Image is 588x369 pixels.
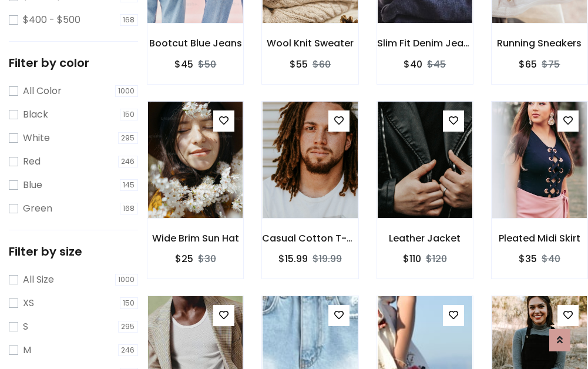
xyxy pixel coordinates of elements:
[23,108,48,122] label: Black
[174,59,193,70] h6: $45
[23,155,41,169] label: Red
[23,84,62,98] label: All Color
[118,321,139,333] span: 295
[120,109,139,120] span: 150
[542,252,560,266] del: $40
[262,38,358,49] h6: Wool Knit Sweater
[278,253,308,264] h6: $15.99
[313,252,342,266] del: $19.99
[492,233,587,244] h6: Pleated Midi Skirt
[115,274,139,286] span: 1000
[115,85,139,97] span: 1000
[290,59,308,70] h6: $55
[9,56,138,70] h5: Filter by color
[492,38,587,49] h6: Running Sneakers
[120,179,139,191] span: 145
[118,156,139,167] span: 246
[262,233,358,244] h6: Casual Cotton T-Shirt
[120,297,139,309] span: 150
[23,343,31,357] label: M
[147,38,243,49] h6: Bootcut Blue Jeans
[198,58,216,71] del: $50
[120,14,139,26] span: 168
[23,13,80,27] label: $400 - $500
[313,58,331,71] del: $60
[426,252,447,266] del: $120
[377,38,473,49] h6: Slim Fit Denim Jeans
[519,59,537,70] h6: $65
[404,59,422,70] h6: $40
[23,320,28,334] label: S
[118,132,139,144] span: 295
[519,253,537,264] h6: $35
[427,58,446,71] del: $45
[542,58,560,71] del: $75
[198,252,216,266] del: $30
[23,273,54,287] label: All Size
[23,131,50,145] label: White
[377,233,473,244] h6: Leather Jacket
[23,178,42,192] label: Blue
[23,202,52,216] label: Green
[23,296,34,310] label: XS
[120,203,139,214] span: 168
[403,253,421,264] h6: $110
[147,233,243,244] h6: Wide Brim Sun Hat
[9,244,138,259] h5: Filter by size
[175,253,193,264] h6: $25
[118,344,139,356] span: 246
